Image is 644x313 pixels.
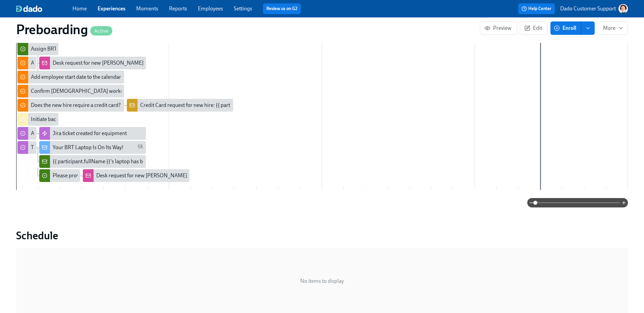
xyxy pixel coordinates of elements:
[31,87,206,95] div: Confirm [DEMOGRAPHIC_DATA] worker details, add to calendar and tracker
[560,4,628,13] button: Dado Customer Support
[522,5,551,12] span: Help Center
[39,169,80,182] div: Please provide more information about your desk request
[17,71,124,83] div: Add employee start date to the calendar
[96,172,361,179] div: Desk request for new [PERSON_NAME] {{ participant.fullName }}, starting {{ participant.startDate ...
[90,28,112,34] span: Active
[31,59,107,67] div: Add to ADP & trigger registration
[39,57,146,69] div: Desk request for new [PERSON_NAME] {{ participant.fullName }}, starting {{ participant.startDate ...
[619,4,628,13] img: AATXAJw-nxTkv1ws5kLOi-TQIsf862R-bs_0p3UQSuGH=s96-c
[72,5,87,12] a: Home
[17,57,37,69] div: Add to ADP & trigger registration
[603,25,622,32] span: More
[53,59,317,67] div: Desk request for new [PERSON_NAME] {{ participant.fullName }}, starting {{ participant.startDate ...
[266,5,298,12] a: Review us on G2
[16,5,72,12] a: dado
[53,158,171,165] div: {{ participant.fullName }}'s laptop has been shipped
[39,155,146,168] div: {{ participant.fullName }}'s laptop has been shipped
[31,45,141,53] div: Assign BRT Buddy & (if needed) First Day Helper
[17,43,58,55] div: Assign BRT Buddy & (if needed) First Day Helper
[17,99,124,112] div: Does the new hire require a credit card?
[263,3,301,14] button: Review us on G2
[560,5,616,12] p: Dado Customer Support
[138,144,143,151] span: Personal Email
[17,141,37,154] div: Tracking number provided
[140,102,374,109] div: Credit Card request for new hire: {{ participant.fullName }}, starting {{ participant.startDate |...
[581,21,595,35] button: enroll
[234,5,252,12] a: Settings
[16,5,42,12] img: dado
[53,144,123,151] div: Your BRT Laptop Is On Its Way!
[486,25,512,32] span: Preview
[53,130,127,137] div: Jira ticket created for equipment
[526,25,542,32] span: Edit
[198,5,223,12] a: Employees
[520,21,548,35] button: Edit
[98,5,125,12] a: Experiences
[597,21,628,35] button: More
[127,99,233,112] div: Credit Card request for new hire: {{ participant.fullName }}, starting {{ participant.startDate |...
[555,25,576,32] span: Enroll
[31,130,74,137] div: All IT info provided
[550,21,581,35] button: Enroll
[31,102,121,109] div: Does the new hire require a credit card?
[16,21,112,38] h1: Preboarding
[136,5,158,12] a: Moments
[17,85,124,98] div: Confirm [DEMOGRAPHIC_DATA] worker details, add to calendar and tracker
[480,21,517,35] button: Preview
[31,116,118,123] div: Initiate background check for new hire
[39,127,146,140] div: Jira ticket created for equipment
[39,141,146,154] div: Your BRT Laptop Is On Its Way!
[83,169,190,182] div: Desk request for new [PERSON_NAME] {{ participant.fullName }}, starting {{ participant.startDate ...
[31,73,121,81] div: Add employee start date to the calendar
[17,113,58,126] div: Initiate background check for new hire
[31,144,92,151] div: Tracking number provided
[16,229,628,242] h2: Schedule
[169,5,187,12] a: Reports
[53,172,184,179] div: Please provide more information about your desk request
[518,3,555,14] button: Help Center
[17,127,37,140] div: All IT info provided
